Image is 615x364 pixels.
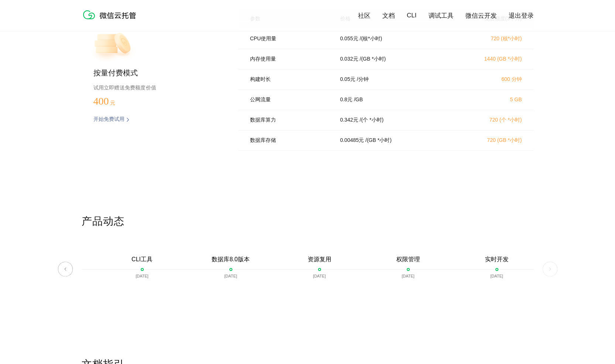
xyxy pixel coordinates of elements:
[407,12,416,19] a: CLI
[457,117,522,123] p: 720 (个 *小时)
[340,76,355,83] p: 0.05 元
[212,256,249,263] p: 数据库8.0版本
[358,11,370,20] a: 社区
[357,76,369,83] p: / 分钟
[457,76,522,83] p: 600 分钟
[224,274,237,278] p: [DATE]
[396,256,420,263] p: 权限管理
[340,137,364,144] p: 0.00485 元
[340,96,352,103] p: 0.8 元
[490,274,503,278] p: [DATE]
[340,35,358,42] p: 0.055 元
[131,256,153,263] p: CLI工具
[354,96,363,103] p: / GB
[402,274,414,278] p: [DATE]
[82,214,534,229] p: 产品动态
[93,116,124,123] p: 开始免费试用
[250,56,330,62] p: 内存使用量
[110,100,115,106] span: 元
[250,117,330,123] p: 数据库算力
[93,68,215,78] p: 按量付费模式
[313,274,326,278] p: [DATE]
[457,96,522,102] p: 5 GB
[457,137,522,144] p: 720 (GB *小时)
[250,96,330,103] p: 公网流量
[250,76,330,83] p: 构建时长
[136,274,148,278] p: [DATE]
[250,35,330,42] p: CPU使用量
[308,256,331,263] p: 资源复用
[93,83,215,92] p: 试用立即赠送免费额度价值
[509,11,534,20] a: 退出登录
[365,137,392,144] p: / (GB *小时)
[360,56,386,62] p: / (GB *小时)
[485,256,509,263] p: 实时开发
[457,35,522,42] p: 720 (核*小时)
[82,17,141,23] a: 微信云托管
[340,56,358,62] p: 0.032 元
[360,35,382,42] p: / (核*小时)
[465,11,497,20] a: 微信云开发
[250,137,330,144] p: 数据库存储
[457,56,522,62] p: 1440 (GB *小时)
[93,95,130,107] p: 400
[360,117,384,123] p: / (个 *小时)
[82,7,141,22] img: 微信云托管
[382,11,395,20] a: 文档
[340,117,358,123] p: 0.342 元
[428,11,454,20] a: 调试工具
